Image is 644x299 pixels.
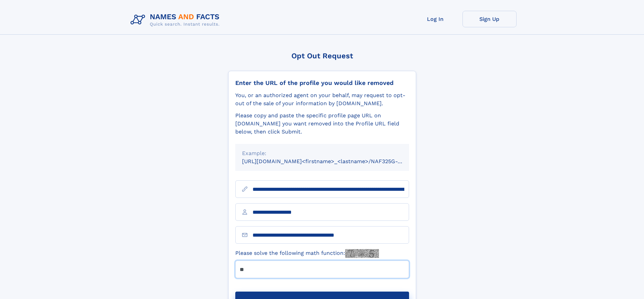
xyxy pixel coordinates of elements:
[235,79,409,87] div: Enter the URL of the profile you would like removed
[235,249,379,258] label: Please solve the following math function:
[228,52,416,60] div: Opt Out Request
[235,112,409,136] div: Please copy and paste the specific profile page URL on [DOMAIN_NAME] you want removed into the Pr...
[128,11,225,29] img: Logo Names and Facts
[242,158,422,165] small: [URL][DOMAIN_NAME]<firstname>_<lastname>/NAF325G-xxxxxxxx
[408,11,462,27] a: Log In
[462,11,517,27] a: Sign Up
[242,149,402,157] div: Example:
[235,91,409,108] div: You, or an authorized agent on your behalf, may request to opt-out of the sale of your informatio...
